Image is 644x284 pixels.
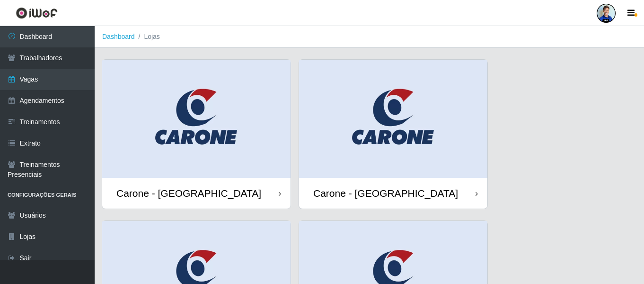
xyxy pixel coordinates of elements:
a: Dashboard [102,33,135,40]
img: cardImg [299,60,487,178]
div: Carone - [GEOGRAPHIC_DATA] [313,187,458,199]
a: Carone - [GEOGRAPHIC_DATA] [299,60,487,209]
div: Carone - [GEOGRAPHIC_DATA] [116,187,261,199]
nav: breadcrumb [95,26,644,48]
img: CoreUI Logo [16,7,58,19]
a: Carone - [GEOGRAPHIC_DATA] [102,60,291,209]
li: Lojas [135,32,160,42]
img: cardImg [102,60,291,178]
